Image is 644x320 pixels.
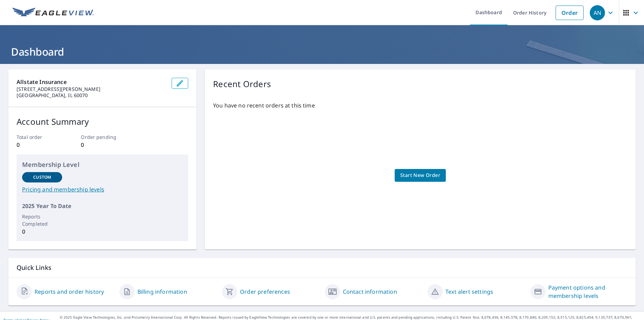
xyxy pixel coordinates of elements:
[137,288,187,296] a: Billing information
[240,288,290,296] a: Order preferences
[22,160,183,169] p: Membership Level
[556,6,584,20] a: Order
[81,141,124,149] p: 0
[395,169,446,182] a: Start New Order
[400,171,440,180] span: Start New Order
[213,78,271,90] p: Recent Orders
[213,101,627,110] p: You have no recent orders at this time
[17,78,166,86] p: Allstate Insurance
[17,86,166,92] p: [STREET_ADDRESS][PERSON_NAME]
[35,288,104,296] a: Reports and order history
[590,5,605,20] div: AN
[22,213,62,227] p: Reports Completed
[81,133,124,141] p: Order pending
[17,92,166,98] p: [GEOGRAPHIC_DATA], IL 60070
[22,227,62,236] p: 0
[445,288,493,296] a: Text alert settings
[33,174,51,180] p: Custom
[22,202,183,210] p: 2025 Year To Date
[22,185,183,194] a: Pricing and membership levels
[17,263,627,272] p: Quick Links
[343,288,397,296] a: Contact information
[548,283,628,300] a: Payment options and membership levels
[17,141,59,149] p: 0
[17,115,188,128] p: Account Summary
[8,45,636,59] h1: Dashboard
[12,8,94,18] img: EV Logo
[17,133,59,141] p: Total order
